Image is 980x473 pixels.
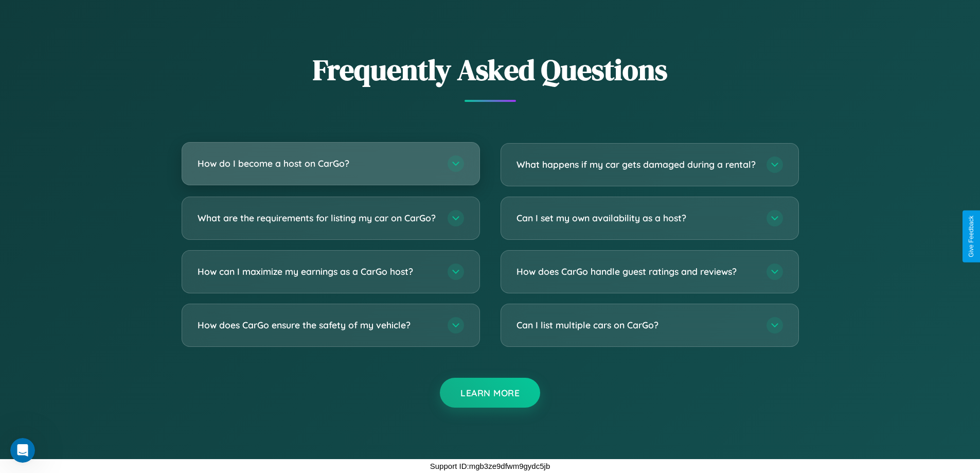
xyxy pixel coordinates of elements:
div: Give Feedback [968,216,975,257]
iframe: Intercom live chat [10,438,35,463]
h2: Frequently Asked Questions [182,50,799,90]
h3: How can I maximize my earnings as a CarGo host? [198,265,437,278]
h3: How does CarGo ensure the safety of my vehicle? [198,319,437,331]
h3: What happens if my car gets damaged during a rental? [516,158,756,171]
h3: How do I become a host on CarGo? [198,157,437,170]
button: Learn More [440,378,540,408]
p: Support ID: mgb3ze9dfwm9gydc5jb [430,459,550,473]
h3: How does CarGo handle guest ratings and reviews? [516,265,756,278]
h3: What are the requirements for listing my car on CarGo? [198,212,437,224]
h3: Can I set my own availability as a host? [516,212,756,224]
h3: Can I list multiple cars on CarGo? [516,319,756,331]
